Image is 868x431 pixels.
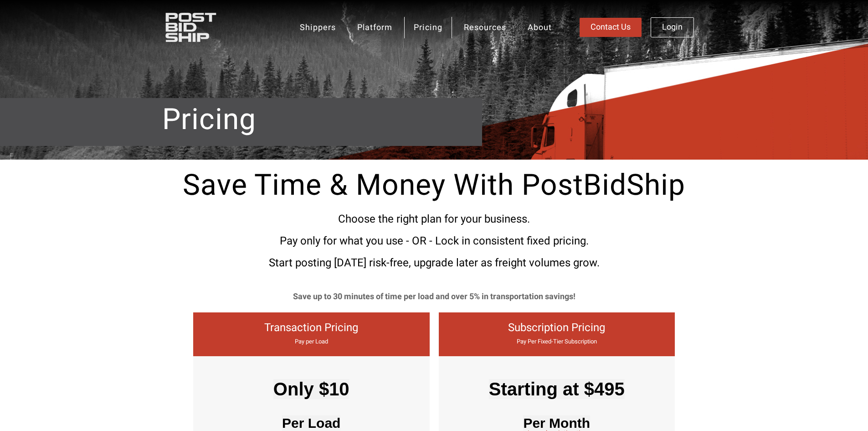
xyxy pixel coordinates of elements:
[290,17,345,38] a: Shippers
[662,23,683,31] span: Login
[651,17,694,37] a: Login
[517,337,597,346] span: Pay Per Fixed-Tier Subscription
[404,17,452,38] a: Pricing
[162,103,256,138] span: Pricing
[523,415,590,431] span: Per Month
[282,415,340,431] span: Per Load
[580,18,642,37] a: Contact Us
[165,214,703,269] h4: Choose the right plan for your business. Pay only for what you use - OR - Lock in consistent fixe...
[193,322,430,335] h2: Transaction Pricing
[518,17,561,38] a: About
[591,23,631,31] span: Contact Us
[295,337,328,346] span: Pay per Load
[489,379,625,399] span: Starting at $495
[293,291,575,303] b: Save up to 30 minutes of time per load and over 5% in transportation savings!
[454,17,516,38] a: Resources
[165,13,245,42] img: PostBidShip
[165,171,703,200] h1: Save Time & Money With PostBidShip
[439,322,675,335] h2: Subscription Pricing
[348,17,402,38] a: Platform
[273,379,349,399] span: Only $10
